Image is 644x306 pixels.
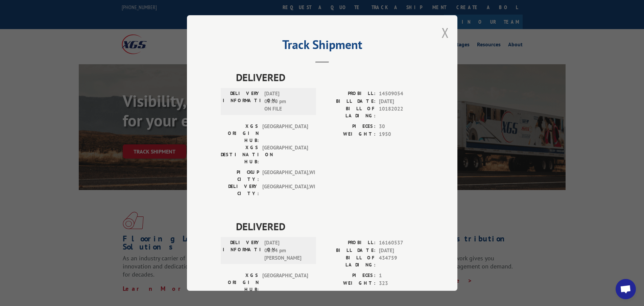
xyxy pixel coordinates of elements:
[616,279,636,299] div: Open chat
[236,70,424,85] span: DELIVERED
[221,40,424,53] h2: Track Shipment
[264,90,310,113] span: [DATE] 05:00 pm ON FILE
[379,272,424,280] span: 1
[322,105,376,119] label: BILL OF LADING:
[223,239,261,262] label: DELIVERY INFORMATION:
[379,131,424,138] span: 1950
[262,272,308,293] span: [GEOGRAPHIC_DATA]
[379,90,424,98] span: 14509054
[264,239,310,262] span: [DATE] 06:04 pm [PERSON_NAME]
[262,169,308,183] span: [GEOGRAPHIC_DATA] , WI
[223,90,261,113] label: DELIVERY INFORMATION:
[221,169,259,183] label: PICKUP CITY:
[322,280,376,287] label: WEIGHT:
[379,247,424,255] span: [DATE]
[379,239,424,247] span: 16160537
[262,144,308,165] span: [GEOGRAPHIC_DATA]
[379,123,424,131] span: 30
[379,105,424,119] span: 10182022
[221,183,259,197] label: DELIVERY CITY:
[221,272,259,293] label: XGS ORIGIN HUB:
[322,254,376,268] label: BILL OF LADING:
[221,123,259,144] label: XGS ORIGIN HUB:
[221,144,259,165] label: XGS DESTINATION HUB:
[322,239,376,247] label: PROBILL:
[442,24,449,42] button: Close modal
[262,183,308,197] span: [GEOGRAPHIC_DATA] , WI
[379,98,424,105] span: [DATE]
[262,123,308,144] span: [GEOGRAPHIC_DATA]
[236,219,424,234] span: DELIVERED
[322,90,376,98] label: PROBILL:
[379,280,424,287] span: 323
[322,131,376,138] label: WEIGHT:
[322,123,376,131] label: PIECES:
[322,247,376,255] label: BILL DATE:
[322,272,376,280] label: PIECES:
[379,254,424,268] span: 434759
[322,98,376,105] label: BILL DATE:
